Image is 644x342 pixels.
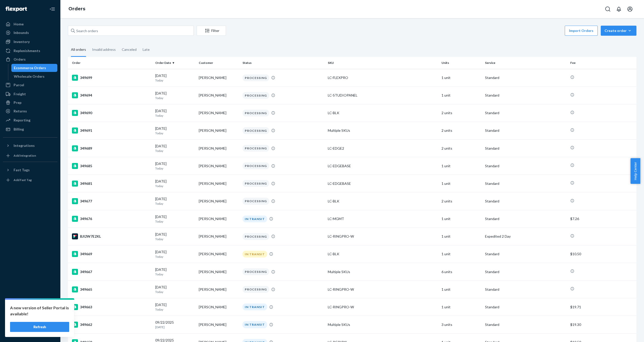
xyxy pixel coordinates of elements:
[197,28,226,33] div: Filter
[485,128,566,133] p: Standard
[328,287,437,292] div: LC-RINGPRO-W
[197,122,240,139] td: [PERSON_NAME]
[155,285,195,294] div: [DATE]
[155,219,195,224] p: Today
[243,321,267,328] div: IN TRANSIT
[14,22,24,27] div: Home
[197,281,240,298] td: [PERSON_NAME]
[326,263,439,281] td: Multiple SKUs
[568,210,636,228] td: $7.26
[439,245,483,263] td: 1 unit
[439,316,483,333] td: 3 units
[155,96,195,100] p: Today
[485,110,566,115] p: Standard
[72,181,151,187] div: 349681
[439,122,483,139] td: 2 units
[199,61,238,65] div: Customer
[72,269,151,275] div: 349667
[155,149,195,153] p: Today
[155,249,195,259] div: [DATE]
[243,162,269,169] div: PROCESSING
[197,140,240,157] td: [PERSON_NAME]
[3,99,57,107] a: Prep
[328,110,437,115] div: LC-BLK
[243,110,269,116] div: PROCESSING
[601,26,636,36] button: Create order
[72,92,151,98] div: 349694
[155,131,195,135] p: Today
[326,57,439,69] th: SKU
[197,175,240,192] td: [PERSON_NAME]
[143,43,150,56] div: Late
[3,81,57,89] a: Parcel
[485,251,566,256] p: Standard
[72,286,151,292] div: 349665
[328,146,437,151] div: LC-EDGE2
[3,311,57,319] button: Talk to Support
[485,93,566,98] p: Standard
[14,30,29,35] div: Inbounds
[3,55,57,63] a: Orders
[155,179,195,188] div: [DATE]
[155,214,195,224] div: [DATE]
[240,57,326,69] th: Status
[3,47,57,55] a: Replenishments
[243,251,267,258] div: IN TRANSIT
[14,118,30,123] div: Reporting
[72,163,151,169] div: 349685
[155,237,195,241] p: Today
[155,184,195,188] p: Today
[155,196,195,206] div: [DATE]
[14,39,30,44] div: Inventory
[3,38,57,46] a: Inventory
[155,302,195,312] div: [DATE]
[155,144,195,153] div: [DATE]
[485,305,566,310] p: Standard
[72,198,151,204] div: 349677
[485,234,566,239] p: Expedited 2 Day
[14,100,21,105] div: Prep
[72,75,151,81] div: 349699
[197,228,240,245] td: [PERSON_NAME]
[565,26,598,36] button: Import Orders
[14,109,27,114] div: Returns
[243,145,269,152] div: PROCESSING
[328,199,437,204] div: LC-BLK
[197,87,240,104] td: [PERSON_NAME]
[605,28,633,33] div: Create order
[155,232,195,241] div: [DATE]
[155,201,195,206] p: Today
[197,69,240,87] td: [PERSON_NAME]
[328,93,437,98] div: LC-STUDIOPANEL
[155,290,195,294] p: Today
[328,181,437,186] div: LC-EDGEBASE
[14,82,24,88] div: Parcel
[14,48,40,53] div: Replenishments
[10,322,69,332] button: Refresh
[243,304,267,310] div: IN TRANSIT
[328,251,437,256] div: LC-BLK
[243,92,269,99] div: PROCESSING
[568,57,636,69] th: Fee
[11,64,58,72] a: Ecommerce Orders
[155,73,195,82] div: [DATE]
[3,107,57,115] a: Returns
[68,26,194,36] input: Search orders
[328,75,437,80] div: LC-FLEXPRO
[14,178,32,182] div: Add Fast Tag
[3,20,57,28] a: Home
[328,234,437,239] div: LC-RINGPRO-W
[485,322,566,327] p: Standard
[10,305,69,317] p: A new version of Seller Portal is available!
[153,57,197,69] th: Order Date
[155,91,195,100] div: [DATE]
[14,127,24,132] div: Billing
[326,316,439,333] td: Multiple SKUs
[197,26,226,36] button: Filter
[611,327,639,339] iframe: Opens a widget where you can chat to one of our agents
[439,263,483,281] td: 6 units
[328,163,437,168] div: LC-EDGEBASE
[155,267,195,276] div: [DATE]
[328,216,437,221] div: LC-MGMT
[439,192,483,210] td: 2 units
